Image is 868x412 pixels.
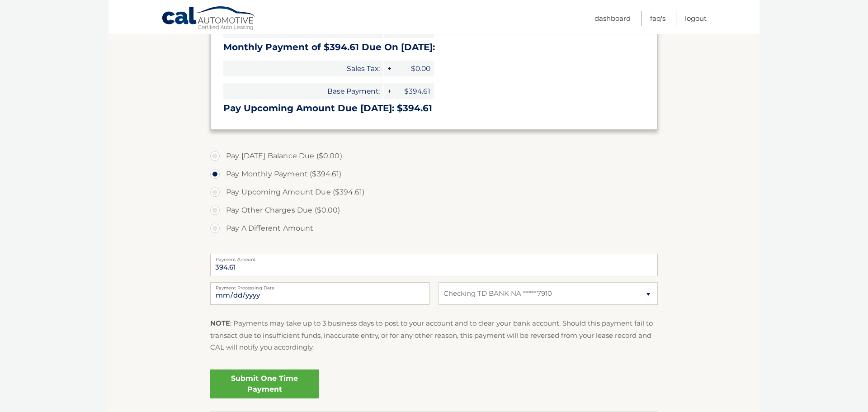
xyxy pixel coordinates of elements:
[650,11,665,26] a: FAQ's
[210,254,658,276] input: Payment Amount
[210,183,658,201] label: Pay Upcoming Amount Due ($394.61)
[393,61,434,76] span: $0.00
[210,201,658,219] label: Pay Other Charges Due ($0.00)
[210,254,658,261] label: Payment Amount
[210,317,658,353] p: : Payments may take up to 3 business days to post to your account and to clear your bank account....
[223,61,383,76] span: Sales Tax:
[210,319,230,327] strong: NOTE
[384,83,393,99] span: +
[210,282,429,289] label: Payment Processing Date
[223,42,645,53] h3: Monthly Payment of $394.61 Due On [DATE]:
[210,369,319,398] a: Submit One Time Payment
[210,282,429,305] input: Payment Date
[594,11,631,26] a: Dashboard
[161,6,256,32] a: Cal Automotive
[393,83,434,99] span: $394.61
[210,219,658,237] label: Pay A Different Amount
[210,147,658,165] label: Pay [DATE] Balance Due ($0.00)
[384,61,393,76] span: +
[223,103,645,114] h3: Pay Upcoming Amount Due [DATE]: $394.61
[210,165,658,183] label: Pay Monthly Payment ($394.61)
[685,11,707,26] a: Logout
[223,83,383,99] span: Base Payment:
